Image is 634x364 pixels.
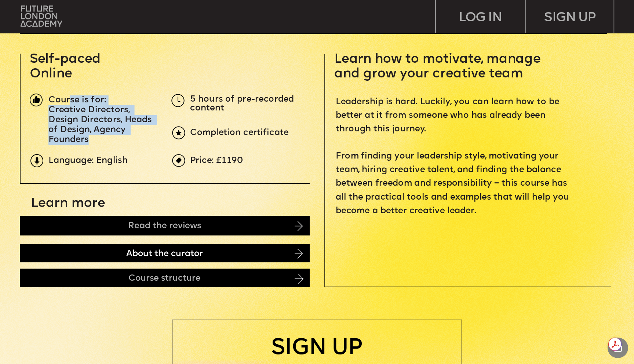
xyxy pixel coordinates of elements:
[171,94,184,107] img: upload-5dcb7aea-3d7f-4093-a867-f0427182171d.png
[30,68,72,80] span: Online
[334,52,544,80] span: Learn how to motivate, manage and grow your creative team
[48,95,106,105] span: Course is for:
[48,105,154,144] span: Creative Directors, Design Directors, Heads of Design, Agency Founders
[31,197,105,210] span: Learn more
[190,128,288,137] span: Completion certificate
[336,98,572,216] span: Leadership is hard. Luckily, you can learn how to be better at it from someone who has already be...
[295,249,303,259] img: image-d430bf59-61f2-4e83-81f2-655be665a85d.png
[30,94,43,106] img: image-1fa7eedb-a71f-428c-a033-33de134354ef.png
[608,338,628,358] div: Share
[295,274,303,284] img: image-ebac62b4-e37e-4ca8-99fd-bb379c720805.png
[21,6,62,26] img: upload-bfdffa89-fac7-4f57-a443-c7c39906ba42.png
[48,156,128,165] span: Language: English
[30,154,43,167] img: upload-9eb2eadd-7bf9-4b2b-b585-6dd8b9275b41.png
[295,221,303,231] img: image-14cb1b2c-41b0-4782-8715-07bdb6bd2f06.png
[190,95,296,113] span: 5 hours of pre-recorded content
[172,126,185,139] img: upload-6b0d0326-a6ce-441c-aac1-c2ff159b353e.png
[190,156,243,165] span: Price: £1190
[172,154,185,167] img: upload-969c61fd-ea08-4d05-af36-d273f2608f5e.png
[30,52,101,65] span: Self-paced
